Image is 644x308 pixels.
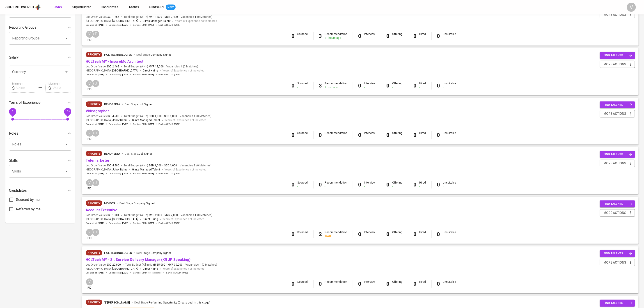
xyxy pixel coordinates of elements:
[600,200,635,207] button: find talents
[325,135,347,139] div: -
[392,82,403,89] div: Offering
[600,61,635,68] button: more actions
[319,132,322,138] b: 0
[86,158,110,163] a: Telemarketer
[414,33,417,39] b: 0
[104,152,120,155] span: renopedia
[133,172,154,175] span: Earliest EMD :
[180,65,182,69] span: 1
[53,84,71,93] input: Value
[387,182,390,188] b: 0
[358,132,362,138] b: 0
[174,23,180,27] span: [DATE]
[325,36,347,40] div: 21 hours ago
[9,23,71,32] div: Reporting Groups
[149,213,162,217] span: MYR 2,000
[600,259,635,266] button: more actions
[86,217,138,222] span: [GEOGRAPHIC_DATA] ,
[392,230,403,238] div: Offering
[392,32,403,40] div: Offering
[319,231,322,237] b: 2
[419,185,426,188] div: -
[124,164,177,168] span: Total Budget (All-In)
[437,33,440,39] b: 0
[86,15,119,19] span: Job Order Value
[387,83,390,89] b: 0
[86,19,138,23] span: [GEOGRAPHIC_DATA] ,
[600,52,635,59] button: find talents
[86,118,128,123] span: [GEOGRAPHIC_DATA] ,
[292,33,295,39] b: 0
[364,230,376,238] div: Interview
[148,123,154,126] span: [DATE]
[298,230,308,238] div: Sourced
[72,5,92,10] a: Superhunter
[133,73,154,76] span: Earliest EMD :
[392,181,403,188] div: Offering
[5,5,34,10] div: Superpowered
[132,119,160,122] span: Glints Managed Talent
[133,123,154,126] span: Earliest EMD :
[364,32,376,40] div: Interview
[98,222,104,225] span: [DATE]
[86,201,102,206] span: Priority
[414,132,417,138] b: 0
[139,103,153,106] span: Job Signed
[419,230,426,238] div: Hired
[358,182,362,188] b: 0
[174,73,180,76] span: [DATE]
[163,213,164,217] span: -
[600,11,635,18] button: more actions
[392,185,403,188] div: -
[392,135,403,139] div: -
[16,197,40,202] span: Sourced by me
[9,156,71,165] div: Skills
[9,129,71,138] div: Roles
[443,185,456,188] div: -
[603,251,632,256] span: find talents
[12,110,13,113] span: 0
[65,110,70,113] span: 10+
[419,36,426,40] div: -
[443,82,456,89] div: Unsuitable
[298,181,308,188] div: Sourced
[437,132,440,138] b: 0
[98,73,104,76] span: [DATE]
[86,263,121,267] span: Job Order Value
[325,185,347,188] div: -
[101,5,119,10] a: Candidates
[392,234,403,238] div: -
[125,103,153,106] span: Deal Stage :
[63,69,70,75] button: Open
[86,129,94,141] div: pic
[193,164,195,168] span: 1
[298,36,308,40] div: -
[437,231,440,237] b: 0
[149,15,162,19] span: MYR 1,500
[86,102,102,106] span: Priority
[150,263,165,267] span: MYR 35,000
[158,73,180,76] span: Earliest ECJD :
[86,228,94,236] div: V
[86,208,117,212] a: Account Executive
[86,80,94,91] div: pic
[166,5,176,10] span: NEW
[364,82,376,89] div: Interview
[122,23,128,27] span: [DATE]
[443,131,456,139] div: Unsuitable
[86,59,143,64] a: HCLTech MY - InsureMo Architect
[166,263,167,267] span: -
[112,217,138,222] span: [GEOGRAPHIC_DATA]
[437,182,440,188] b: 0
[174,222,180,225] span: [DATE]
[112,168,128,172] span: Johor Bahru
[54,5,63,10] a: Jobs
[86,69,138,73] span: [GEOGRAPHIC_DATA] ,
[358,83,362,89] b: 0
[9,158,18,163] p: Skills
[298,234,308,238] div: -
[16,207,41,212] span: Referred by me
[106,15,119,19] span: SGD 1,265
[106,213,119,217] span: SGD 1,081
[292,231,295,237] b: 0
